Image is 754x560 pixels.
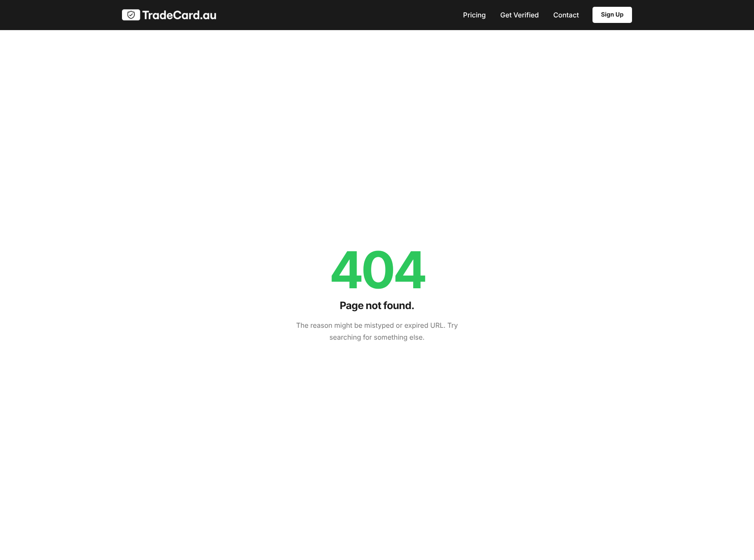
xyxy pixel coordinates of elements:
a: Sign Up [592,7,632,23]
a: Pricing [463,11,486,18]
a: Get Verified [500,11,539,18]
h1: 404 [290,248,464,292]
span: Sign Up [601,12,624,18]
a: Contact [553,11,579,18]
h3: Page not found. [290,299,464,312]
p: The reason might be mistyped or expired URL. Try searching for something else. [290,319,464,343]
